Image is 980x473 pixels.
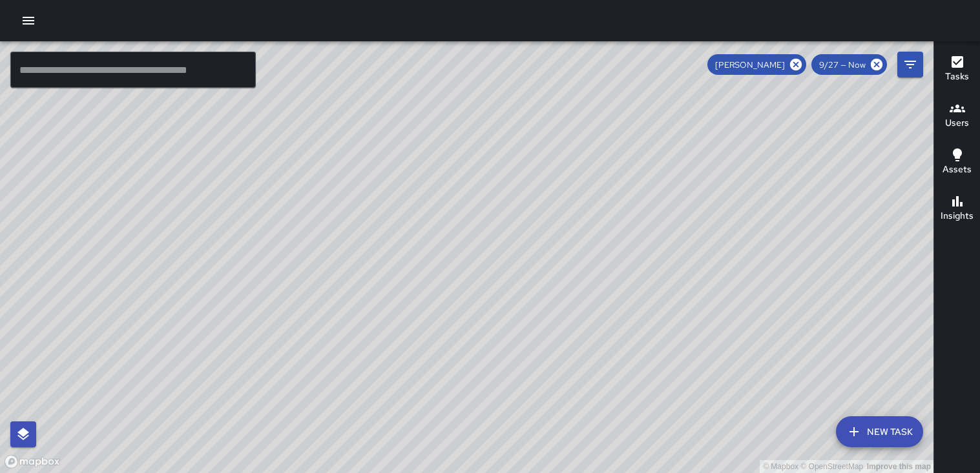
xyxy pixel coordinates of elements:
[943,163,972,177] h6: Assets
[707,54,806,75] div: [PERSON_NAME]
[934,139,980,186] button: Assets
[945,70,969,84] h6: Tasks
[811,59,873,70] span: 9/27 — Now
[945,116,969,130] h6: Users
[934,186,980,232] button: Insights
[836,416,923,447] button: New Task
[707,59,793,70] span: [PERSON_NAME]
[934,93,980,139] button: Users
[941,209,974,223] h6: Insights
[897,52,923,77] button: Filters
[934,46,980,93] button: Tasks
[811,54,887,75] div: 9/27 — Now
